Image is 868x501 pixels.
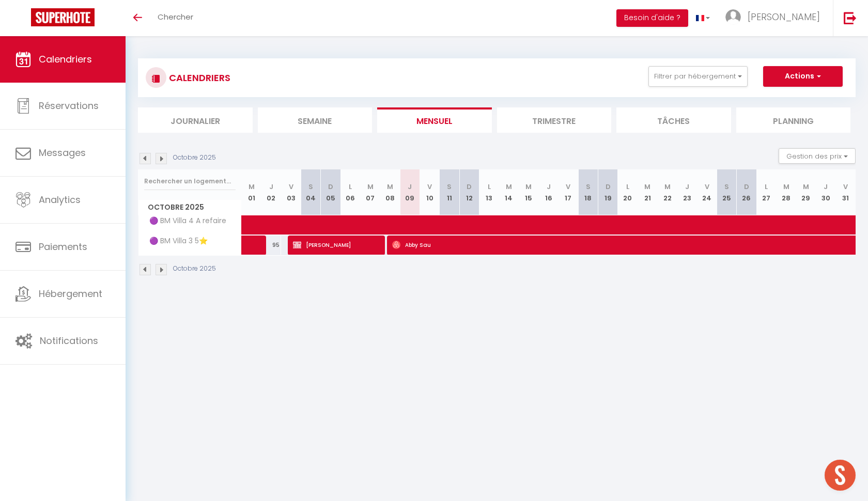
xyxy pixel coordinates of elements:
[779,148,856,164] button: Gestion des prix
[499,169,519,215] th: 14
[420,169,439,215] th: 10
[638,169,657,215] th: 21
[598,169,617,215] th: 19
[586,182,591,192] abbr: S
[173,264,216,274] p: Octobre 2025
[648,66,748,87] button: Filtrer par hébergement
[39,53,92,66] span: Calendriers
[756,169,776,215] th: 27
[685,182,689,192] abbr: J
[349,182,352,192] abbr: L
[744,182,749,192] abbr: D
[644,182,650,192] abbr: M
[765,182,768,192] abbr: L
[269,182,273,192] abbr: J
[360,169,380,215] th: 07
[816,169,835,215] th: 30
[724,182,729,192] abbr: S
[387,182,393,192] abbr: M
[717,169,736,215] th: 25
[506,182,512,192] abbr: M
[328,182,333,192] abbr: D
[677,169,697,215] th: 23
[825,460,856,491] div: Ouvrir le chat
[140,215,229,227] span: 🟣 BM Villa 4 A refaire
[40,334,98,347] span: Notifications
[249,182,255,192] abbr: M
[158,11,193,22] span: Chercher
[261,169,281,215] th: 02
[39,146,86,159] span: Messages
[559,169,578,215] th: 17
[736,107,851,133] li: Planning
[138,200,241,215] span: Octobre 2025
[737,169,756,215] th: 26
[697,169,717,215] th: 24
[763,66,843,87] button: Actions
[140,236,210,247] span: 🟣 BM Villa 3 5⭐️
[519,169,538,215] th: 15
[578,169,598,215] th: 18
[39,99,99,112] span: Réservations
[39,240,87,253] span: Paiements
[497,107,612,133] li: Trimestre
[538,169,558,215] th: 16
[447,182,452,192] abbr: S
[301,169,320,215] th: 04
[606,182,611,192] abbr: D
[380,169,400,215] th: 08
[138,107,253,133] li: Journalier
[618,169,638,215] th: 20
[664,182,671,192] abbr: M
[783,182,789,192] abbr: M
[321,169,340,215] th: 05
[844,11,857,24] img: logout
[408,182,412,192] abbr: J
[367,182,374,192] abbr: M
[748,10,820,23] span: [PERSON_NAME]
[796,169,816,215] th: 29
[440,169,459,215] th: 11
[467,182,472,192] abbr: D
[293,235,378,255] span: [PERSON_NAME]
[616,107,731,133] li: Tâches
[776,169,796,215] th: 28
[281,169,301,215] th: 03
[289,182,293,192] abbr: V
[39,287,102,300] span: Hébergement
[242,169,261,215] th: 01
[459,169,479,215] th: 12
[803,182,809,192] abbr: M
[488,182,491,192] abbr: L
[377,107,492,133] li: Mensuel
[39,193,81,206] span: Analytics
[144,172,236,191] input: Rechercher un logement...
[616,9,688,27] button: Besoin d'aide ?
[166,66,230,89] h3: CALENDRIERS
[626,182,629,192] abbr: L
[657,169,677,215] th: 22
[479,169,499,215] th: 13
[31,8,95,26] img: Super Booking
[824,182,828,192] abbr: J
[340,169,360,215] th: 06
[725,9,741,25] img: ...
[843,182,848,192] abbr: V
[400,169,420,215] th: 09
[525,182,532,192] abbr: M
[835,169,856,215] th: 31
[547,182,551,192] abbr: J
[705,182,709,192] abbr: V
[566,182,570,192] abbr: V
[427,182,432,192] abbr: V
[258,107,373,133] li: Semaine
[173,153,216,163] p: Octobre 2025
[308,182,313,192] abbr: S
